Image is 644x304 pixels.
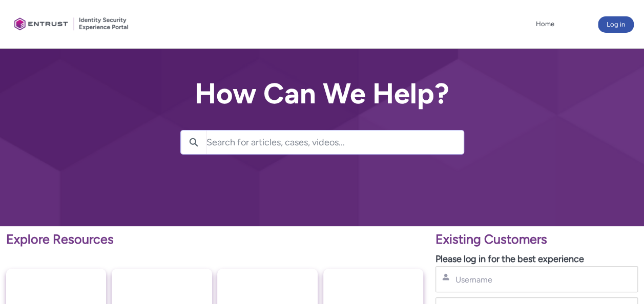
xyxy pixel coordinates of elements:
p: Explore Resources [6,230,423,249]
p: Please log in for the best experience [435,252,638,266]
input: Username [454,274,587,285]
a: Home [533,16,557,32]
p: Existing Customers [435,230,638,249]
button: Search [181,131,206,154]
h2: How Can We Help? [180,78,464,110]
button: Log in [598,16,634,33]
input: Search for articles, cases, videos... [206,131,464,154]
